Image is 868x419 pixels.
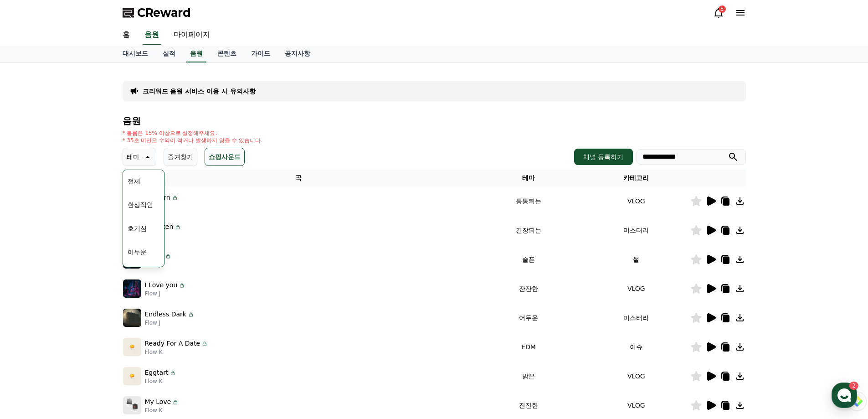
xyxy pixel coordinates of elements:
p: Flow J [145,290,186,297]
button: 채널 등록하기 [574,149,632,165]
td: VLOG [582,362,690,391]
p: Flow K [145,378,177,385]
td: 밝은 [475,362,582,391]
td: 이슈 [582,332,690,362]
img: music [123,309,141,327]
th: 곡 [123,170,475,186]
button: 환상적인 [124,195,157,215]
td: 미스터리 [582,303,690,332]
a: 대시보드 [115,45,155,62]
button: 호기심 [124,218,150,238]
span: CReward [137,5,191,20]
div: 5 [719,5,726,13]
a: 5 [713,7,724,18]
button: 테마 [123,148,156,166]
span: 대화 [83,303,94,310]
a: CReward [123,5,191,20]
td: 어두운 [475,303,582,332]
td: 잔잔한 [475,274,582,303]
th: 카테고리 [582,170,690,186]
img: music [123,338,141,356]
td: 긴장되는 [475,216,582,245]
p: Ready For A Date [145,339,200,348]
a: 음원 [143,26,161,45]
td: 통통튀는 [475,186,582,216]
button: 쇼핑사운드 [205,148,245,166]
a: 2대화 [60,289,118,312]
span: 2 [92,289,96,296]
td: 슬픈 [475,245,582,274]
a: 음원 [186,45,206,62]
p: Flow J [145,319,195,326]
p: * 35초 미만은 수익이 적거나 발생하지 않을 수 있습니다. [123,137,263,144]
img: music [123,367,141,385]
p: Flow K [145,407,180,414]
th: 테마 [475,170,582,186]
button: 즐겨찾기 [164,148,197,166]
p: * 볼륨은 15% 이상으로 설정해주세요. [123,129,263,137]
a: 실적 [155,45,183,62]
p: Flow K [145,348,209,356]
a: 공지사항 [277,45,318,62]
a: 마이페이지 [166,26,217,45]
a: 설정 [118,289,175,312]
a: 콘텐츠 [210,45,244,62]
h4: 음원 [123,116,746,126]
p: I Love you [145,280,178,290]
td: 미스터리 [582,216,690,245]
button: 전체 [124,171,144,191]
span: 홈 [29,303,34,310]
a: 가이드 [244,45,277,62]
a: 홈 [3,289,60,312]
span: 설정 [141,303,152,310]
button: 어두운 [124,242,150,262]
td: VLOG [582,186,690,216]
td: EDM [475,332,582,362]
p: Endless Dark [145,310,186,319]
p: Eggtart [145,368,169,378]
a: 크리워드 음원 서비스 이용 시 유의사항 [143,87,256,96]
img: music [123,279,141,298]
td: 썰 [582,245,690,274]
p: My Love [145,397,171,407]
a: 홈 [115,26,137,45]
td: VLOG [582,274,690,303]
img: music [123,396,141,414]
p: 테마 [127,150,139,163]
